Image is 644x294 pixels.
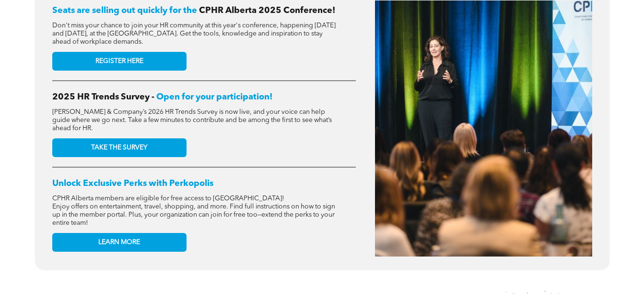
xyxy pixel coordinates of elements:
[52,138,187,157] a: TAKE THE SURVEY
[52,22,336,45] span: Don't miss your chance to join your HR community at this year's conference, happening [DATE] and ...
[52,6,197,15] span: Seats are selling out quickly for the
[52,179,213,188] span: Unlock Exclusive Perks with Perkopolis
[52,93,154,101] span: 2025 HR Trends Survey -
[91,144,147,152] span: TAKE THE SURVEY
[52,195,284,202] span: CPHR Alberta members are eligible for free access to [GEOGRAPHIC_DATA]!
[199,6,335,15] span: CPHR Alberta 2025 Conference!
[95,57,143,65] span: REGISTER HERE
[98,238,140,246] span: LEARN MORE
[52,109,332,132] span: [PERSON_NAME] & Company’s 2026 HR Trends Survey is now live, and your voice can help guide where ...
[52,233,187,252] a: LEARN MORE
[52,203,335,226] span: Enjoy offers on entertainment, travel, shopping, and more. Find full instructions on how to sign ...
[52,52,187,71] a: REGISTER HERE
[156,93,272,101] span: Open for your participation!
